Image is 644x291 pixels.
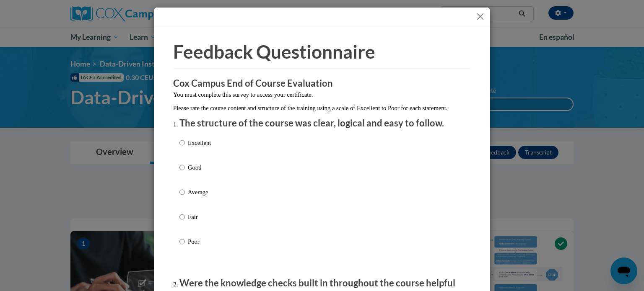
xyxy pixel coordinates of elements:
[188,138,211,147] p: Excellent
[188,163,211,172] p: Good
[173,103,471,113] p: Please rate the course content and structure of the training using a scale of Excellent to Poor f...
[173,77,471,90] h3: Cox Campus End of Course Evaluation
[475,11,486,22] button: Close
[179,188,185,197] input: Average
[179,138,185,147] input: Excellent
[173,90,471,99] p: You must complete this survey to access your certificate.
[179,117,465,130] p: The structure of the course was clear, logical and easy to follow.
[179,212,185,221] input: Fair
[188,188,211,197] p: Average
[179,163,185,172] input: Good
[173,41,375,62] span: Feedback Questionnaire
[188,237,211,246] p: Poor
[188,212,211,221] p: Fair
[179,237,185,246] input: Poor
